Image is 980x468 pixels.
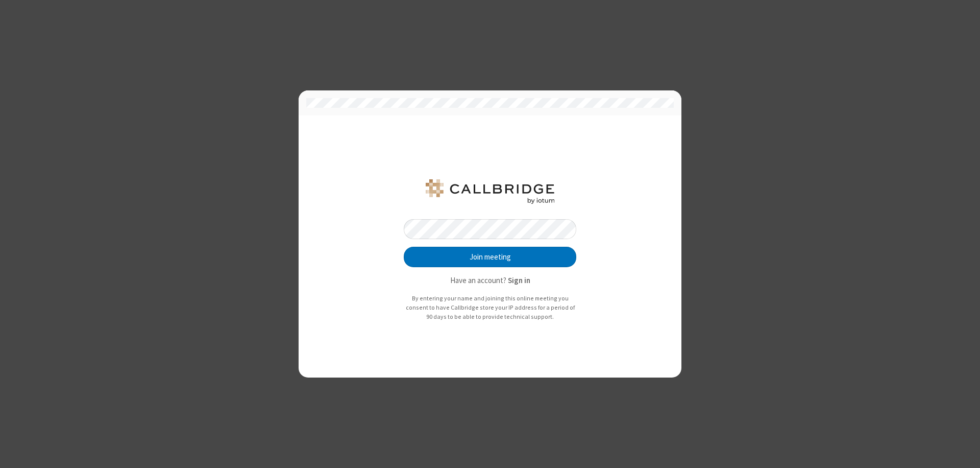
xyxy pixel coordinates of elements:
button: Join meeting [404,247,576,267]
p: By entering your name and joining this online meeting you consent to have Callbridge store your I... [404,294,576,321]
button: Sign in [508,275,530,287]
strong: Sign in [508,275,530,285]
p: Have an account? [404,275,576,287]
img: QA Selenium DO NOT DELETE OR CHANGE [424,179,556,204]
